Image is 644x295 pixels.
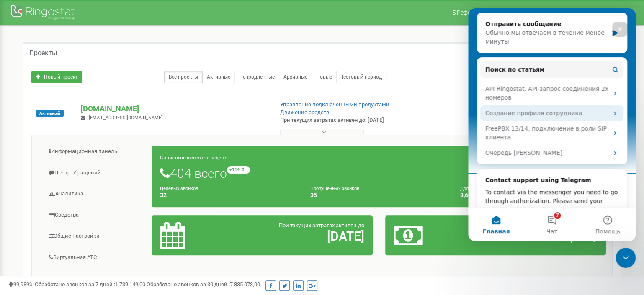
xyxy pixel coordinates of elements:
[89,115,162,121] span: [EMAIL_ADDRESS][DOMAIN_NAME]
[160,186,198,191] small: Целевых звонков
[232,229,364,243] h2: [DATE]
[38,226,152,246] a: Общие настройки
[336,71,386,83] a: Тестовый период
[38,141,152,162] a: Информационная панель
[279,71,312,83] a: Архивные
[310,186,359,191] small: Пропущенных звонков
[160,166,598,180] h1: 404 всего
[160,192,297,198] h4: 32
[38,163,152,183] a: Центр обращений
[147,281,260,287] span: Обработано звонков за 30 дней :
[35,281,145,287] span: Обработано звонков за 7 дней :
[280,109,329,115] a: Движение средств
[115,281,145,287] u: 1 739 149,00
[31,71,82,83] a: Новый проект
[81,103,266,114] p: [DOMAIN_NAME]
[227,166,250,174] small: +114
[36,110,64,117] span: Активный
[38,268,152,289] a: Сквозная аналитика
[616,248,636,268] iframe: Intercom live chat
[234,71,279,83] a: Непродленные
[160,155,227,161] small: Статистика звонков за неделю
[460,192,598,198] h4: 8,66 %
[457,9,526,16] span: Реферальная программа
[29,49,57,57] h5: Проекты
[202,71,235,83] a: Активные
[460,186,520,191] small: Доля пропущенных звонков
[38,205,152,226] a: Средства
[280,101,389,108] a: Управление подключенными продуктами
[310,192,447,198] h4: 35
[279,222,364,228] span: При текущих затратах активен до
[38,184,152,204] a: Аналитика
[164,71,203,83] a: Все проекты
[312,71,337,83] a: Новые
[468,8,636,241] iframe: Intercom live chat
[466,229,598,243] h2: 440,96 $
[230,281,260,287] u: 7 835 073,00
[280,116,416,124] p: При текущих затратах активен до: [DATE]
[38,247,152,268] a: Виртуальная АТС
[8,281,33,287] span: 99,989%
